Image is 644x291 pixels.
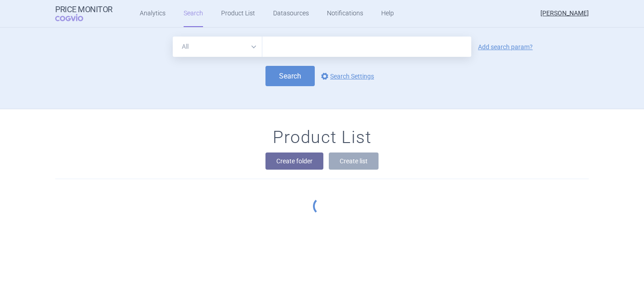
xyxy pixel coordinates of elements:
[329,152,379,170] button: Create list
[55,5,113,14] strong: Price Monitor
[478,44,533,50] a: Add search param?
[319,71,374,82] a: Search Settings
[265,66,315,86] button: Search
[273,127,371,148] h1: Product List
[265,152,323,170] button: Create folder
[55,5,113,22] a: Price MonitorCOGVIO
[55,14,96,21] span: COGVIO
